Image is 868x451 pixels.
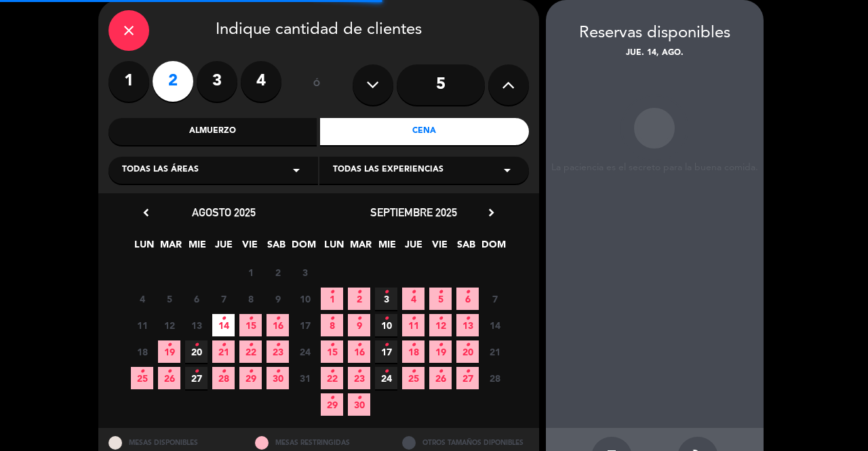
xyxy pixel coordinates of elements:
[330,308,334,330] i: •
[320,118,529,145] div: Cena
[139,205,153,220] i: chevron_left
[484,288,506,310] span: 7
[330,361,334,383] i: •
[167,361,172,383] i: •
[429,237,451,259] span: VIE
[357,361,361,383] i: •
[167,334,172,356] i: •
[411,308,416,330] i: •
[108,10,529,51] div: Indique cantidad de clientes
[456,367,479,389] span: 27
[212,237,235,259] span: JUE
[185,367,208,389] span: 27
[288,162,304,178] i: arrow_drop_down
[212,340,235,363] span: 21
[456,314,479,336] span: 13
[384,361,389,383] i: •
[158,340,180,363] span: 19
[349,237,372,259] span: MAR
[465,361,470,383] i: •
[357,308,361,330] i: •
[465,308,470,330] i: •
[484,205,498,220] i: chevron_right
[294,288,316,310] span: 10
[131,340,153,363] span: 18
[122,163,199,177] span: Todas las áreas
[186,237,208,259] span: MIE
[321,314,343,336] span: 8
[384,281,389,303] i: •
[384,334,389,356] i: •
[267,314,289,336] span: 16
[438,281,443,303] i: •
[212,288,235,310] span: 7
[239,237,261,259] span: VIE
[384,308,389,330] i: •
[275,361,280,383] i: •
[185,288,208,310] span: 6
[455,237,477,259] span: SAB
[402,237,425,259] span: JUE
[465,334,470,356] i: •
[158,288,180,310] span: 5
[221,334,226,356] i: •
[375,340,397,363] span: 17
[330,281,334,303] i: •
[376,237,398,259] span: MIE
[140,361,144,383] i: •
[275,308,280,330] i: •
[429,367,452,389] span: 26
[194,361,199,383] i: •
[197,61,237,102] label: 3
[465,281,470,303] i: •
[158,314,180,336] span: 12
[411,334,416,356] i: •
[370,205,457,219] span: septiembre 2025
[131,367,153,389] span: 25
[456,340,479,363] span: 20
[348,367,370,389] span: 23
[321,367,343,389] span: 22
[330,334,334,356] i: •
[294,367,316,389] span: 31
[185,340,208,363] span: 20
[456,288,479,310] span: 6
[267,367,289,389] span: 30
[239,340,262,363] span: 22
[292,237,314,259] span: DOM
[375,288,397,310] span: 3
[239,314,262,336] span: 15
[158,367,180,389] span: 26
[248,308,253,330] i: •
[294,340,316,363] span: 24
[546,20,764,47] div: Reservas disponibles
[267,340,289,363] span: 23
[108,61,149,102] label: 1
[429,288,452,310] span: 5
[294,314,316,336] span: 17
[131,288,153,310] span: 4
[321,340,343,363] span: 15
[357,387,361,409] i: •
[108,118,317,145] div: Almuerzo
[159,237,182,259] span: MAR
[357,334,361,356] i: •
[321,393,343,416] span: 29
[402,367,425,389] span: 25
[348,314,370,336] span: 9
[546,162,764,174] div: La paciencia es el secreto para la buena comida.
[411,281,416,303] i: •
[484,367,506,389] span: 28
[265,237,288,259] span: SAB
[248,334,253,356] i: •
[484,340,506,363] span: 21
[348,340,370,363] span: 16
[212,314,235,336] span: 14
[484,314,506,336] span: 14
[133,237,155,259] span: LUN
[333,163,443,177] span: Todas las experiencias
[402,340,425,363] span: 18
[429,340,452,363] span: 19
[402,314,425,336] span: 11
[239,288,262,310] span: 8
